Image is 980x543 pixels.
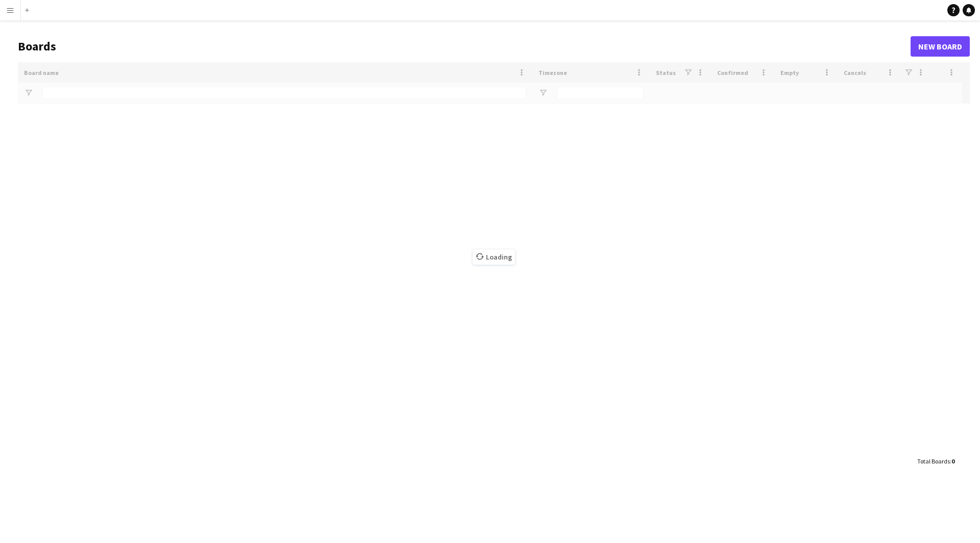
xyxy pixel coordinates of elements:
h1: Boards [18,39,911,54]
span: Total Boards [917,457,950,465]
span: 0 [951,457,954,465]
a: New Board [911,36,970,57]
span: Loading [473,249,515,265]
div: : [917,451,954,471]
